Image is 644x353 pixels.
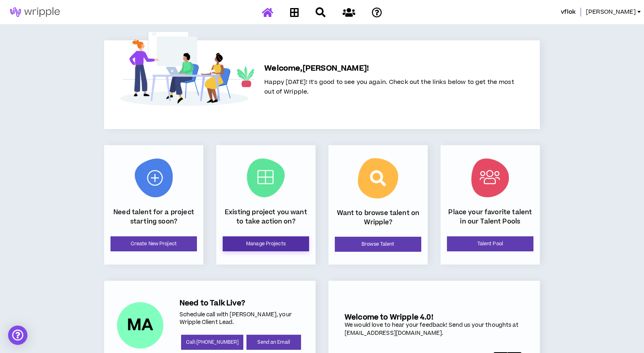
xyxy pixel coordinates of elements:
h5: Welcome, [PERSON_NAME] ! [264,63,514,74]
h5: Welcome to Wripple 4.0! [345,313,524,322]
a: Browse Talent [335,237,421,252]
img: Current Projects [247,159,285,197]
div: MA [127,317,154,333]
h5: Need to Talk Live? [180,299,303,307]
span: Happy [DATE]! It's good to see you again. Check out the links below to get the most out of Wripple. [264,78,514,96]
p: Schedule call with [PERSON_NAME], your Wripple Client Lead. [180,311,303,327]
a: Send an Email [247,335,301,350]
p: Existing project you want to take action on? [223,208,309,226]
div: We would love to hear your feedback! Send us your thoughts at [EMAIL_ADDRESS][DOMAIN_NAME]. [345,322,524,337]
a: Talent Pool [447,236,533,251]
p: Want to browse talent on Wripple? [335,209,421,227]
div: Mason A. [117,302,163,349]
img: New Project [135,159,173,197]
img: Talent Pool [471,159,509,197]
a: Manage Projects [223,236,309,251]
a: Call:[PHONE_NUMBER] [181,335,243,350]
span: [PERSON_NAME] [586,8,636,17]
a: Create New Project [111,236,197,251]
div: Open Intercom Messenger [8,326,27,345]
span: vflok [561,8,576,17]
p: Place your favorite talent in our Talent Pools [447,208,533,226]
p: Need talent for a project starting soon? [111,208,197,226]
